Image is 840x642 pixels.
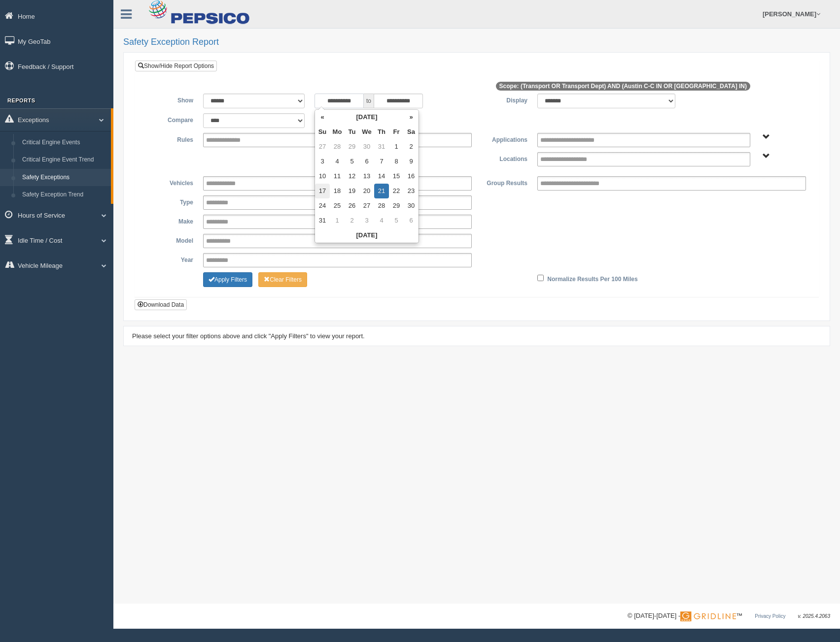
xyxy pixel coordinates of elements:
[132,332,365,340] span: Please select your filter options above and click "Apply Filters" to view your report.
[345,154,359,169] td: 5
[404,139,419,154] td: 2
[374,125,389,139] th: Th
[203,272,252,287] button: Change Filter Options
[374,154,389,169] td: 7
[345,125,359,139] th: Tu
[142,133,198,145] label: Rules
[315,125,330,139] th: Su
[389,169,404,184] td: 15
[755,613,785,619] a: Privacy Policy
[389,139,404,154] td: 1
[477,152,532,164] label: Locations
[389,154,404,169] td: 8
[389,184,404,198] td: 22
[330,139,345,154] td: 28
[142,113,198,125] label: Compare
[330,154,345,169] td: 4
[359,198,374,213] td: 27
[142,234,198,246] label: Model
[345,139,359,154] td: 29
[135,61,217,71] a: Show/Hide Report Options
[547,272,637,284] label: Normalize Results Per 100 Miles
[315,213,330,228] td: 31
[364,94,374,108] span: to
[359,213,374,228] td: 3
[404,154,419,169] td: 9
[404,125,419,139] th: Sa
[798,613,830,619] span: v. 2025.4.2063
[389,213,404,228] td: 5
[404,198,419,213] td: 30
[374,169,389,184] td: 14
[496,82,750,91] span: Scope: (Transport OR Transport Dept) AND (Austin C-C IN OR [GEOGRAPHIC_DATA] IN)
[477,94,532,105] label: Display
[404,169,419,184] td: 16
[330,169,345,184] td: 11
[404,110,419,125] th: »
[142,94,198,105] label: Show
[142,253,198,265] label: Year
[359,154,374,169] td: 6
[315,198,330,213] td: 24
[18,169,111,187] a: Safety Exceptions
[315,184,330,198] td: 17
[628,611,830,621] div: © [DATE]-[DATE] - ™
[374,184,389,198] td: 21
[18,134,111,152] a: Critical Engine Events
[330,198,345,213] td: 25
[345,184,359,198] td: 19
[330,184,345,198] td: 18
[404,213,419,228] td: 6
[374,213,389,228] td: 4
[345,169,359,184] td: 12
[359,169,374,184] td: 13
[142,195,198,207] label: Type
[389,198,404,213] td: 29
[477,133,532,145] label: Applications
[135,299,187,310] button: Download Data
[315,139,330,154] td: 27
[374,139,389,154] td: 31
[359,139,374,154] td: 30
[315,169,330,184] td: 10
[315,110,330,125] th: «
[404,184,419,198] td: 23
[374,198,389,213] td: 28
[359,125,374,139] th: We
[123,37,830,47] h2: Safety Exception Report
[330,110,404,125] th: [DATE]
[389,125,404,139] th: Fr
[330,213,345,228] td: 1
[258,272,307,287] button: Change Filter Options
[680,611,736,621] img: Gridline
[359,184,374,198] td: 20
[330,125,345,139] th: Mo
[142,176,198,188] label: Vehicles
[477,176,532,188] label: Group Results
[345,213,359,228] td: 2
[315,228,419,243] th: [DATE]
[315,154,330,169] td: 3
[18,186,111,204] a: Safety Exception Trend
[345,198,359,213] td: 26
[142,215,198,226] label: Make
[18,151,111,169] a: Critical Engine Event Trend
